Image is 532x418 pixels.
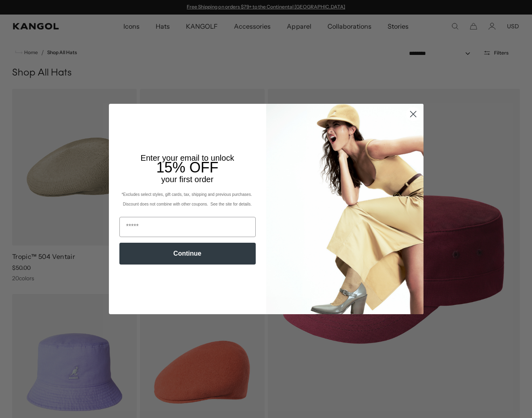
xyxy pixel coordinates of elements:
button: Close dialog [406,107,420,121]
span: your first order [161,175,213,184]
img: 93be19ad-e773-4382-80b9-c9d740c9197f.jpeg [266,104,424,314]
input: Email [119,217,256,237]
span: Enter your email to unlock [141,153,234,162]
span: 15% OFF [156,159,218,176]
span: *Excludes select styles, gift cards, tax, shipping and previous purchases. Discount does not comb... [121,192,253,206]
button: Continue [119,243,256,265]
